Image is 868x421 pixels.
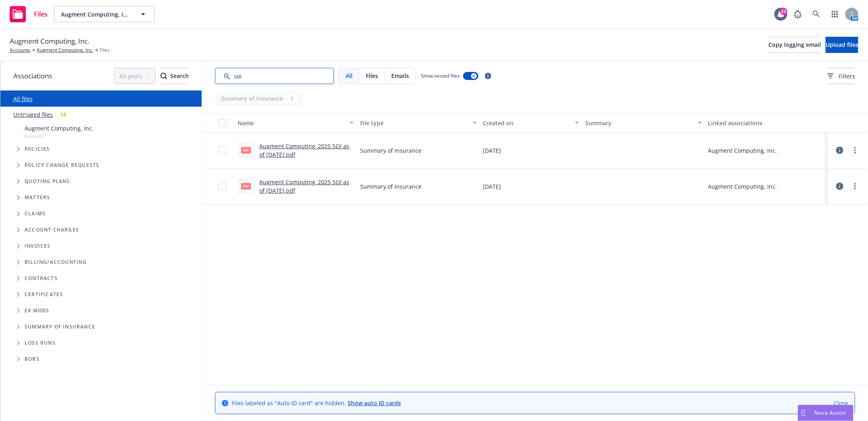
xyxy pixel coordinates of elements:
[10,36,89,46] span: Augment Computing, Inc.
[826,37,858,53] button: Upload files
[808,6,824,22] a: Search
[582,113,705,133] button: Summary
[483,119,570,127] div: Created on
[25,211,46,216] span: Claims
[25,179,70,184] span: Quoting plans
[780,6,787,14] div: 25
[850,181,860,191] a: more
[421,72,460,79] span: Show nested files
[348,399,401,407] a: Show auto ID cards
[815,409,847,416] span: Nova Assist
[391,72,409,80] span: Emails
[259,142,349,158] a: Augment Computing_2025 SOI as of [DATE].pdf
[25,308,49,313] span: Ex Mods
[100,46,110,54] span: Files
[798,405,853,421] button: Nova Assist
[161,68,189,84] div: Search
[218,119,226,127] input: Select all
[826,41,858,48] span: Upload files
[483,146,501,155] span: [DATE]
[161,68,189,84] button: SearchSearch
[25,276,58,281] span: Contracts
[25,163,99,168] span: Policy change requests
[346,72,353,80] span: All
[25,147,50,152] span: Policies
[13,95,33,103] a: All files
[834,399,848,407] a: Close
[54,6,155,22] button: Augment Computing, Inc.
[366,72,378,80] span: Files
[161,73,167,79] svg: Search
[768,41,821,48] span: Copy logging email
[37,46,93,54] a: Augment Computing, Inc.
[241,147,251,153] span: pdf
[25,292,63,297] span: Certificates
[839,72,855,80] span: Filters
[768,37,821,53] button: Copy logging email
[232,399,401,407] span: Files labeled as "Auto ID card" are hidden.
[708,119,824,127] div: Linked associations
[25,324,95,329] span: Summary of insurance
[0,254,202,367] div: Folder Tree Example
[850,145,860,155] a: more
[827,6,843,22] a: Switch app
[238,119,345,127] div: Name
[259,178,349,194] a: Augment Computing_2025 SOI as of [DATE].pdf
[234,113,357,133] button: Name
[61,10,131,19] span: Augment Computing, Inc.
[0,122,202,254] div: Tree Example
[25,357,40,362] span: BORs
[827,68,855,84] button: Filters
[25,260,87,265] span: Billing/Accounting
[10,46,30,54] a: Accounts
[585,119,693,127] div: Summary
[25,124,94,133] span: Augment Computing, Inc.
[790,6,806,22] a: Report a Bug
[708,146,777,155] div: Augment Computing, Inc.
[218,182,226,190] input: Toggle Row Selected
[360,146,421,155] span: Summary of Insurance
[360,119,467,127] div: File type
[25,341,56,345] span: Loss Runs
[360,182,421,191] span: Summary of Insurance
[357,113,480,133] button: File type
[56,110,70,119] div: 14
[13,71,52,81] span: Associations
[34,11,48,17] span: Files
[827,72,855,80] span: Filters
[241,183,251,189] span: pdf
[25,244,51,248] span: Invoices
[483,182,501,191] span: [DATE]
[218,146,226,154] input: Toggle Row Selected
[25,195,50,200] span: Matters
[708,182,777,191] div: Augment Computing, Inc.
[480,113,582,133] button: Created on
[705,113,828,133] button: Linked associations
[25,227,79,232] span: Account charges
[798,405,808,421] div: Drag to move
[6,3,51,25] a: Files
[13,110,53,119] a: Untriaged files
[25,133,94,139] span: Account
[215,68,334,84] input: Search by keyword...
